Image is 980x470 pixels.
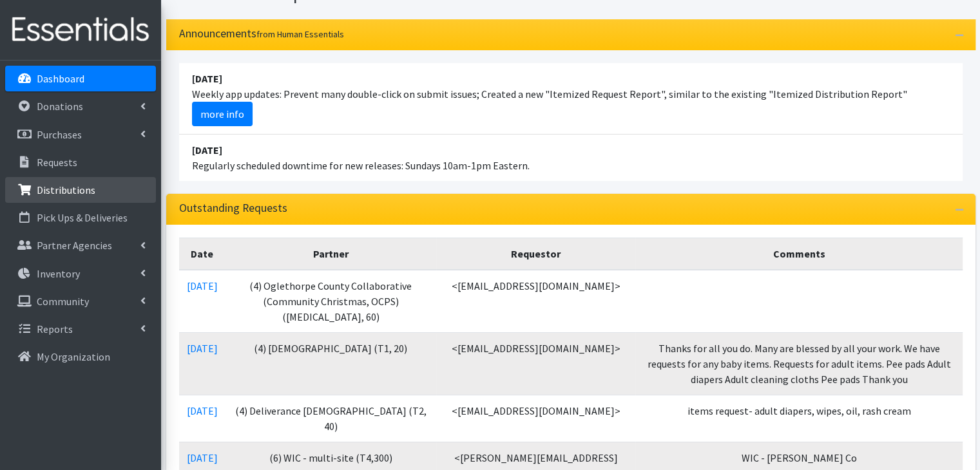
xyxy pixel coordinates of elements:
[5,149,156,175] a: Requests
[179,27,344,41] h3: Announcements
[37,267,80,280] p: Inventory
[635,395,962,442] td: items request- adult diapers, wipes, oil, rash cream
[5,66,156,91] a: Dashboard
[5,232,156,258] a: Partner Agencies
[192,102,253,126] a: more info
[5,261,156,287] a: Inventory
[37,211,128,224] p: Pick Ups & Deliveries
[37,239,112,252] p: Partner Agencies
[187,451,218,464] a: [DATE]
[256,28,344,40] small: from Human Essentials
[187,342,218,355] a: [DATE]
[37,128,82,141] p: Purchases
[5,122,156,147] a: Purchases
[37,156,77,169] p: Requests
[192,72,222,85] strong: [DATE]
[5,288,156,314] a: Community
[635,332,962,395] td: Thanks for all you do. Many are blessed by all your work. We have requests for any baby items. Re...
[226,395,436,442] td: (4) Deliverance [DEMOGRAPHIC_DATA] (T2, 40)
[5,316,156,342] a: Reports
[436,395,636,442] td: <[EMAIL_ADDRESS][DOMAIN_NAME]>
[187,404,218,417] a: [DATE]
[37,295,89,308] p: Community
[635,238,962,270] th: Comments
[5,93,156,119] a: Donations
[179,238,226,270] th: Date
[179,63,963,135] li: Weekly app updates: Prevent many double-click on submit issues; Created a new "Itemized Request R...
[37,350,110,363] p: My Organization
[226,238,436,270] th: Partner
[5,205,156,230] a: Pick Ups & Deliveries
[436,332,636,395] td: <[EMAIL_ADDRESS][DOMAIN_NAME]>
[179,135,963,181] li: Regularly scheduled downtime for new releases: Sundays 10am-1pm Eastern.
[5,8,156,52] img: HumanEssentials
[37,100,83,113] p: Donations
[179,202,287,215] h3: Outstanding Requests
[226,332,436,395] td: (4) [DEMOGRAPHIC_DATA] (T1, 20)
[37,183,95,196] p: Distributions
[192,144,222,156] strong: [DATE]
[187,279,218,292] a: [DATE]
[436,238,636,270] th: Requestor
[37,72,84,85] p: Dashboard
[37,323,73,335] p: Reports
[226,270,436,333] td: (4) Oglethorpe County Collaborative (Community Christmas, OCPS) ([MEDICAL_DATA], 60)
[5,177,156,203] a: Distributions
[5,344,156,370] a: My Organization
[436,270,636,333] td: <[EMAIL_ADDRESS][DOMAIN_NAME]>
